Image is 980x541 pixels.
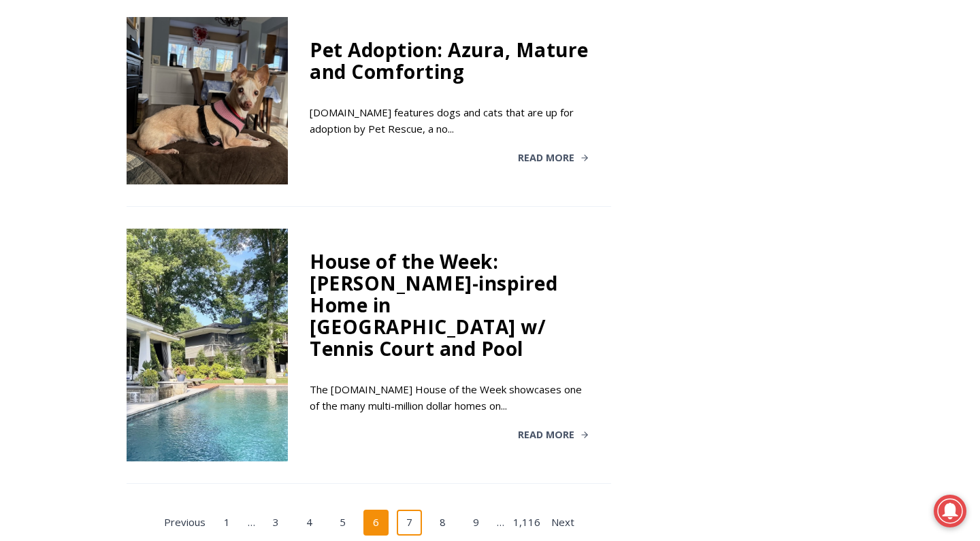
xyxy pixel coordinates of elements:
div: The [DOMAIN_NAME] House of the Week showcases one of the many multi-million dollar homes on... [310,381,589,414]
a: Open Tues. - Sun. [PHONE_NUMBER] [1,137,137,169]
a: 8 [430,510,456,536]
a: 1,116 [512,510,542,536]
a: 1 [214,510,240,536]
a: Previous [163,510,207,536]
span: Read More [518,153,574,163]
a: 4 [297,510,323,536]
span: … [248,511,255,534]
div: Pet Adoption: Azura, Mature and Comforting [310,39,589,82]
div: "Chef [PERSON_NAME] omakase menu is nirvana for lovers of great Japanese food." [140,85,200,163]
div: House of the Week: [PERSON_NAME]-inspired Home in [GEOGRAPHIC_DATA] w/ Tennis Court and Pool [310,250,589,359]
span: Read More [518,430,574,440]
a: 3 [263,510,289,536]
a: Next [550,510,576,536]
div: "We would have speakers with experience in local journalism speak to us about their experiences a... [344,1,643,132]
a: Read More [518,430,589,440]
span: Open Tues. - Sun. [PHONE_NUMBER] [4,140,133,192]
a: 5 [330,510,356,536]
span: … [497,511,504,534]
nav: Posts [127,510,611,536]
a: 7 [397,510,423,536]
a: 9 [463,510,489,536]
a: Read More [518,153,589,163]
span: 6 [363,510,389,536]
span: Intern @ [DOMAIN_NAME] [356,135,631,166]
a: Intern @ [DOMAIN_NAME] [327,132,659,169]
div: [DOMAIN_NAME] features dogs and cats that are up for adoption by Pet Rescue, a no... [310,104,589,137]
